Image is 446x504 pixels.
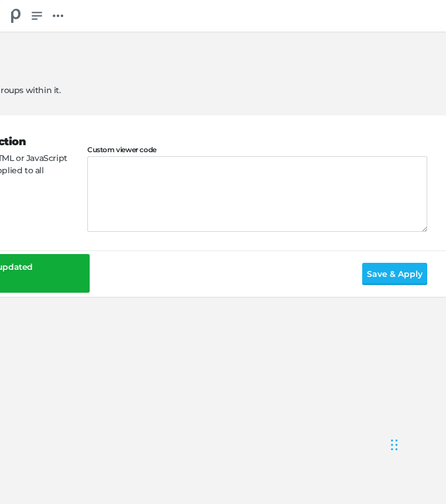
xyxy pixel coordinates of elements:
[391,427,398,462] div: Drag
[5,5,27,27] div: IJMDA
[362,263,427,285] button: Save & Apply
[87,146,427,154] label: Custom viewer code
[387,416,446,472] iframe: Chat Widget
